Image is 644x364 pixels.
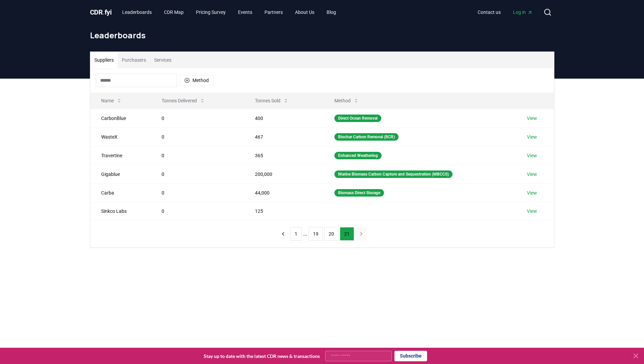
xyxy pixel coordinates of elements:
[508,6,538,18] a: Log in
[118,52,150,68] button: Purchasers
[151,202,244,220] td: 0
[233,6,258,18] a: Events
[527,189,537,196] a: View
[96,94,127,107] button: Name
[90,165,151,183] td: Gigablue
[334,170,453,178] div: Marine Biomass Carbon Capture and Sequestration (MBCCS)
[90,109,151,127] td: CarbonBlue
[250,94,294,107] button: Tonnes Sold
[472,6,538,18] nav: Main
[90,202,151,220] td: Sinkco Labs
[151,146,244,165] td: 0
[244,127,323,146] td: 467
[290,6,320,18] a: About Us
[90,7,112,17] a: CDR.fyi
[334,115,381,122] div: Direct Ocean Removal
[277,227,289,241] button: previous page
[151,183,244,202] td: 0
[159,6,189,18] a: CDR Map
[472,6,506,18] a: Contact us
[513,9,533,16] span: Log in
[180,75,213,86] button: Method
[90,30,554,41] h1: Leaderboards
[90,52,118,68] button: Suppliers
[244,183,323,202] td: 44,000
[151,109,244,127] td: 0
[527,152,537,159] a: View
[334,152,382,159] div: Enhanced Weathering
[334,189,384,197] div: Biomass Direct Storage
[244,202,323,220] td: 125
[151,165,244,183] td: 0
[103,8,105,16] span: .
[527,208,537,215] a: View
[290,227,302,241] button: 1
[150,52,176,68] button: Services
[117,6,157,18] a: Leaderboards
[190,6,231,18] a: Pricing Survey
[303,230,307,238] li: ...
[244,109,323,127] td: 400
[309,227,323,241] button: 19
[244,146,323,165] td: 365
[321,6,342,18] a: Blog
[334,133,399,141] div: Biochar Carbon Removal (BCR)
[527,134,537,140] a: View
[156,94,210,107] button: Tonnes Delivered
[324,227,338,241] button: 20
[527,171,537,178] a: View
[151,127,244,146] td: 0
[90,146,151,165] td: Travertine
[329,94,364,107] button: Method
[90,8,112,16] span: CDR fyi
[117,6,342,18] nav: Main
[527,115,537,122] a: View
[90,183,151,202] td: Carba
[340,227,354,241] button: 21
[90,127,151,146] td: WasteX
[259,6,288,18] a: Partners
[244,165,323,183] td: 200,000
